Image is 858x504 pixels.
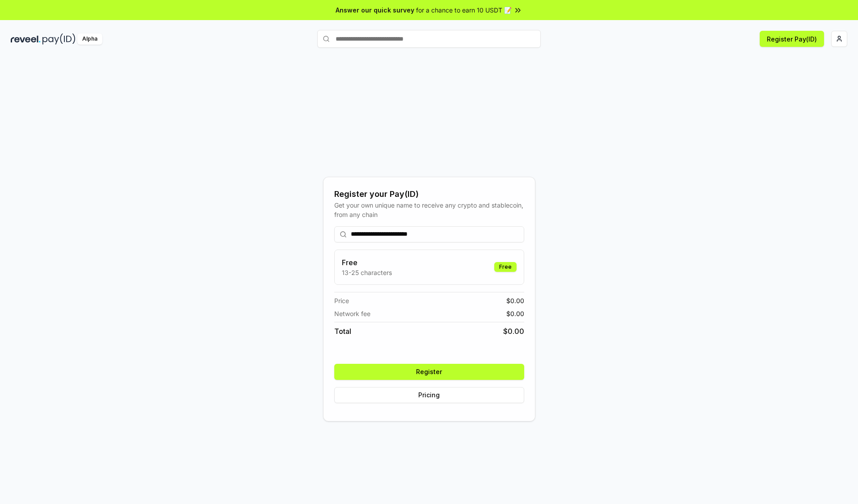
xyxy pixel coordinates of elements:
[42,33,76,45] img: pay_id
[11,33,41,45] img: reveel_dark
[494,262,517,272] div: Free
[334,364,524,380] button: Register
[503,326,524,337] span: $ 0.00
[342,257,392,268] h3: Free
[342,268,392,277] p: 13-25 characters
[334,200,524,219] div: Get your own unique name to receive any crypto and stablecoin, from any chain
[334,188,524,200] div: Register your Pay(ID)
[334,296,349,305] span: Price
[760,31,824,47] button: Register Pay(ID)
[416,5,512,15] span: for a chance to earn 10 USDT 📝
[506,296,524,305] span: $ 0.00
[336,5,414,15] span: Answer our quick survey
[334,309,370,318] span: Network fee
[334,387,524,403] button: Pricing
[334,326,351,337] span: Total
[77,33,102,45] div: Alpha
[506,309,524,318] span: $ 0.00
